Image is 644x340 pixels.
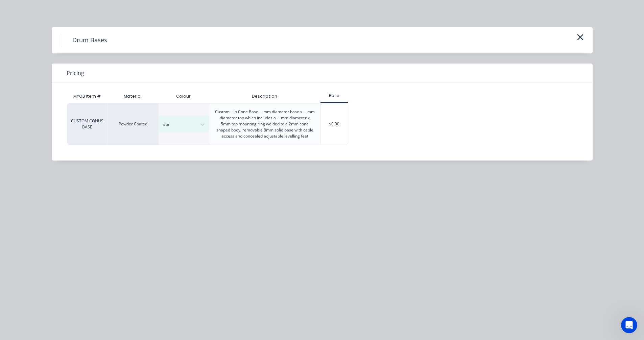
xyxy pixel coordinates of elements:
div: Custom ---h Cone Base ---mm diameter base x ---mm diameter top which includes a ---mm diameter x ... [215,109,315,139]
div: CUSTOM CONUS BASE [67,103,108,145]
h4: Drum Bases [62,34,117,47]
div: Description [246,88,283,105]
div: Material [108,90,158,103]
div: $0.00 [321,103,348,145]
div: Powder Coated [108,103,158,145]
span: Pricing [67,69,84,77]
div: Base [320,93,349,99]
div: Colour [158,90,209,103]
iframe: Intercom live chat [621,317,637,333]
div: MYOB Item # [67,90,108,103]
